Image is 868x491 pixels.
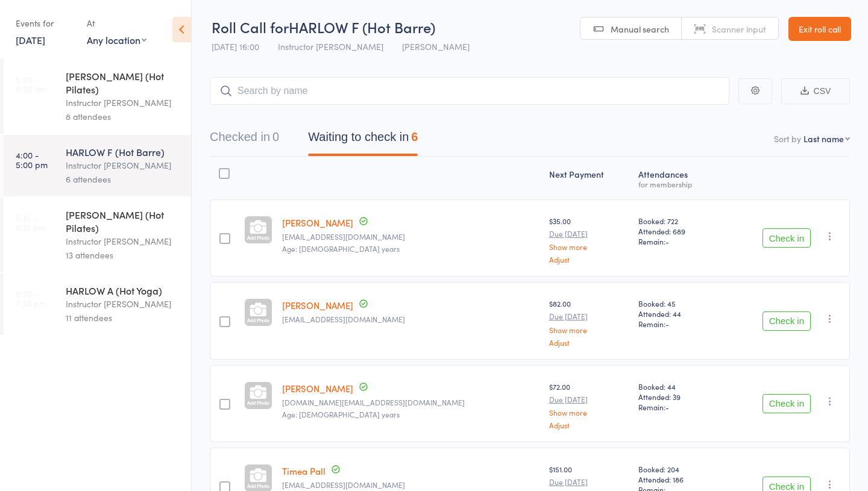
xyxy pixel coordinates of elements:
div: 11 attendees [66,311,181,325]
div: Instructor [PERSON_NAME] [66,297,181,311]
span: Instructor [PERSON_NAME] [278,40,383,52]
span: Booked: 722 [638,216,717,226]
a: Adjust [549,255,629,263]
div: 13 attendees [66,248,181,262]
time: 5:50 - 6:50 am [16,74,47,93]
button: Checked in0 [210,124,279,156]
div: [PERSON_NAME] (Hot Pilates) [66,69,181,96]
button: Check in [763,228,811,248]
div: HARLOW A (Hot Yoga) [66,284,181,297]
a: 6:30 -7:30 pmHARLOW A (Hot Yoga)Instructor [PERSON_NAME]11 attendees [4,274,191,335]
div: Instructor [PERSON_NAME] [66,96,181,110]
div: Next Payment [544,162,634,194]
div: Any location [87,33,146,46]
time: 4:00 - 5:00 pm [16,150,48,169]
span: Remain: [638,236,717,246]
span: Attended: 689 [638,226,717,236]
span: Booked: 204 [638,464,717,474]
small: Cvl29.au@gmail.com [282,398,539,407]
span: Age: [DEMOGRAPHIC_DATA] years [282,243,400,254]
input: Search by name [210,77,729,105]
span: Manual search [611,23,669,35]
span: [DATE] 16:00 [212,40,259,52]
a: Exit roll call [788,17,851,41]
span: Age: [DEMOGRAPHIC_DATA] years [282,409,400,419]
div: $35.00 [549,216,629,263]
a: Show more [549,408,629,416]
span: - [665,236,669,246]
span: - [665,319,669,329]
a: [PERSON_NAME] [282,382,353,395]
div: Atten­dances [634,162,722,194]
small: Due [DATE] [549,478,629,486]
span: HARLOW F (Hot Barre) [289,17,435,37]
div: 8 attendees [66,110,181,124]
a: Show more [549,243,629,251]
small: timeapall@hotmail.com [282,481,539,489]
time: 6:30 - 7:30 pm [16,289,46,308]
div: At [87,13,146,33]
button: Check in [763,311,811,331]
div: Events for [16,13,75,33]
div: $72.00 [549,381,629,429]
small: maryll.montocchio@gmail.com [282,315,539,324]
a: 4:00 -5:00 pmHARLOW F (Hot Barre)Instructor [PERSON_NAME]6 attendees [4,135,191,196]
div: [PERSON_NAME] (Hot Pilates) [66,208,181,234]
span: Remain: [638,402,717,412]
a: 5:50 -6:50 am[PERSON_NAME] (Hot Pilates)Instructor [PERSON_NAME]8 attendees [4,59,191,134]
div: $82.00 [549,298,629,346]
span: Attended: 186 [638,474,717,484]
a: [PERSON_NAME] [282,299,353,311]
span: Booked: 45 [638,298,717,308]
div: Instructor [PERSON_NAME] [66,158,181,172]
span: - [665,402,669,412]
label: Sort by [774,133,801,145]
a: Adjust [549,339,629,346]
a: Show more [549,326,629,334]
small: Due [DATE] [549,312,629,321]
div: HARLOW F (Hot Barre) [66,145,181,158]
span: Booked: 44 [638,381,717,392]
a: Timea Pall [282,464,325,477]
span: Scanner input [712,23,766,35]
a: [PERSON_NAME] [282,216,353,229]
button: Check in [763,394,811,413]
span: Roll Call for [212,17,289,37]
span: [PERSON_NAME] [402,40,470,52]
span: Attended: 39 [638,392,717,402]
small: Due [DATE] [549,230,629,238]
div: 6 [411,130,418,143]
time: 5:15 - 6:15 pm [16,213,46,232]
small: Due [DATE] [549,395,629,404]
div: 0 [272,130,279,143]
a: 5:15 -6:15 pm[PERSON_NAME] (Hot Pilates)Instructor [PERSON_NAME]13 attendees [4,198,191,272]
div: Instructor [PERSON_NAME] [66,234,181,248]
span: Attended: 44 [638,308,717,319]
div: Last name [804,133,844,145]
div: for membership [638,180,717,188]
button: CSV [781,78,850,104]
a: [DATE] [16,33,45,46]
small: ailsa.cairns1@gmail.com [282,233,539,241]
span: Remain: [638,319,717,329]
button: Waiting to check in6 [308,124,418,156]
div: 6 attendees [66,172,181,186]
a: Adjust [549,421,629,429]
